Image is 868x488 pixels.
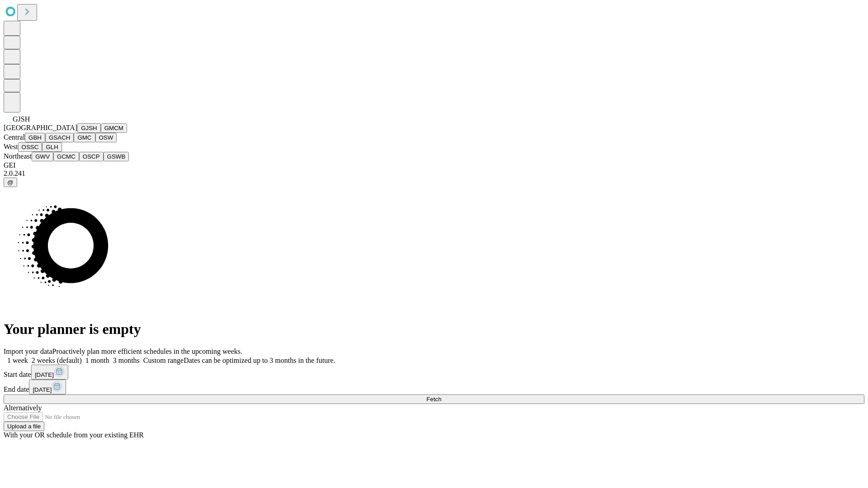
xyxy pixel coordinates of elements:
[4,347,52,355] span: Import your data
[4,178,17,187] button: @
[143,357,184,364] span: Custom range
[79,152,104,161] button: OSCP
[45,133,74,142] button: GSACH
[4,133,25,141] span: Central
[85,357,109,364] span: 1 month
[25,133,45,142] button: GBH
[4,431,144,439] span: With your OR schedule from your existing EHR
[4,321,864,338] h1: Your planner is empty
[52,347,242,355] span: Proactively plan more efficient schedules in the upcoming weeks.
[4,169,864,178] div: 2.0.241
[7,357,28,364] span: 1 week
[7,179,14,186] span: @
[4,152,32,160] span: Northeast
[33,386,52,393] span: [DATE]
[4,394,864,404] button: Fetch
[35,371,54,378] span: [DATE]
[53,152,79,161] button: GCMC
[4,404,42,412] span: Alternatively
[74,133,95,142] button: GMC
[101,123,127,133] button: GMCM
[104,152,129,161] button: GSWB
[4,124,77,131] span: [GEOGRAPHIC_DATA]
[32,357,82,364] span: 2 weeks (default)
[184,357,335,364] span: Dates can be optimized up to 3 months in the future.
[31,365,68,380] button: [DATE]
[32,152,53,161] button: GWV
[18,142,42,152] button: OSSC
[13,115,30,123] span: GJSH
[4,422,44,431] button: Upload a file
[42,142,61,152] button: GLH
[4,161,864,169] div: GEI
[95,133,117,142] button: OSW
[113,357,140,364] span: 3 months
[4,365,864,380] div: Start date
[77,123,101,133] button: GJSH
[4,380,864,394] div: End date
[29,380,66,394] button: [DATE]
[426,396,441,403] span: Fetch
[4,143,18,150] span: West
